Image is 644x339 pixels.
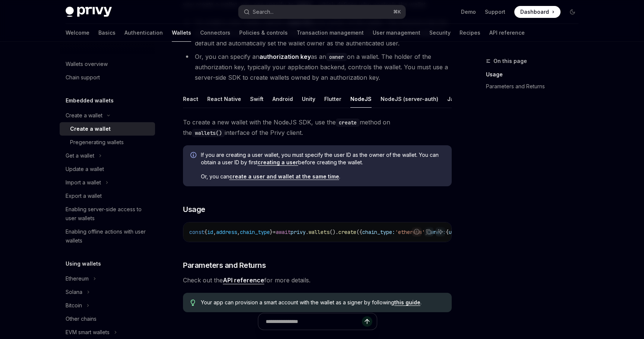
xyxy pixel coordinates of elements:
[60,136,155,149] a: Pregenerating wallets
[60,189,155,203] a: Export a wallet
[60,122,155,136] a: Create a wallet
[229,173,339,180] a: create a user and wallet at the same time
[449,229,473,235] span: user_id:
[253,7,274,16] div: Search...
[266,313,362,330] input: Ask a question...
[362,229,395,235] span: chain_type:
[201,151,444,166] span: If you are creating a user wallet, you must specify the user ID as the owner of the wallet. You c...
[258,159,298,166] a: creating a user
[66,151,94,160] div: Get a wallet
[66,227,151,245] div: Enabling offline actions with user wallets
[60,299,155,312] button: Toggle Bitcoin section
[356,229,362,235] span: ({
[60,149,155,162] button: Toggle Get a wallet section
[216,229,237,235] span: address
[183,204,205,215] span: Usage
[183,275,452,285] span: Check out the for more details.
[291,229,306,235] span: privy
[98,24,116,42] a: Basics
[66,178,101,187] div: Import a wallet
[66,274,89,283] div: Ethereum
[520,8,549,16] span: Dashboard
[514,6,561,18] a: Dashboard
[250,90,263,108] button: Swift
[493,57,527,66] span: On this page
[66,328,110,337] div: EVM smart wallets
[306,229,309,235] span: .
[460,24,480,42] a: Recipes
[60,312,155,326] a: Other chains
[207,229,213,235] span: id
[429,24,451,42] a: Security
[270,229,273,235] span: }
[373,24,420,42] a: User management
[381,90,438,108] button: NodeJS (server-auth)
[183,117,452,138] span: To create a new wallet with the NodeJS SDK, use the method on the interface of the Privy client.
[200,24,230,42] a: Connectors
[190,152,198,159] svg: Info
[66,288,82,297] div: Solana
[60,57,155,71] a: Wallets overview
[223,276,264,284] a: API reference
[66,73,100,82] div: Chain support
[60,203,155,225] a: Enabling server-side access to user wallets
[461,8,476,16] a: Demo
[446,229,449,235] span: {
[66,205,151,223] div: Enabling server-side access to user wallets
[272,90,293,108] button: Android
[66,259,101,268] h5: Using wallets
[204,229,207,235] span: {
[566,6,578,18] button: Toggle dark mode
[70,124,111,133] div: Create a wallet
[60,225,155,247] a: Enabling offline actions with user wallets
[66,111,102,120] div: Create a wallet
[66,314,97,323] div: Other chains
[66,165,104,174] div: Update a wallet
[297,24,364,42] a: Transaction management
[350,90,372,108] button: NodeJS
[485,8,505,16] a: Support
[213,229,216,235] span: ,
[486,69,584,80] a: Usage
[302,90,315,108] button: Unity
[239,5,405,19] button: Open search
[183,90,198,108] button: React
[172,24,191,42] a: Wallets
[489,24,525,42] a: API reference
[338,229,356,235] span: create
[60,176,155,189] button: Toggle Import a wallet section
[276,229,291,235] span: await
[326,53,347,61] code: owner
[66,301,82,310] div: Bitcoin
[189,229,204,235] span: const
[309,229,329,235] span: wallets
[70,138,124,147] div: Pregenerating wallets
[329,229,338,235] span: ().
[60,162,155,176] a: Update a wallet
[424,227,433,237] button: Copy the contents from the code block
[207,90,241,108] button: React Native
[239,24,288,42] a: Policies & controls
[66,191,102,200] div: Export a wallet
[259,53,311,60] strong: authorization key
[183,260,266,270] span: Parameters and Returns
[60,285,155,299] button: Toggle Solana section
[393,9,401,15] span: ⌘ K
[201,299,444,306] span: Your app can provision a smart account with the wallet as a signer by following .
[273,229,276,235] span: =
[412,227,422,237] button: Report incorrect code
[183,51,452,83] li: Or, you can specify an as an on a wallet. The holder of the authorization key, typically your app...
[60,272,155,285] button: Toggle Ethereum section
[60,326,155,339] button: Toggle EVM smart wallets section
[60,71,155,84] a: Chain support
[66,24,89,42] a: Welcome
[201,173,444,180] span: Or, you can .
[394,299,420,306] a: this guide
[436,227,445,237] button: Ask AI
[240,229,270,235] span: chain_type
[486,80,584,92] a: Parameters and Returns
[336,118,360,127] code: create
[192,129,225,137] code: wallets()
[362,316,372,327] button: Send message
[324,90,341,108] button: Flutter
